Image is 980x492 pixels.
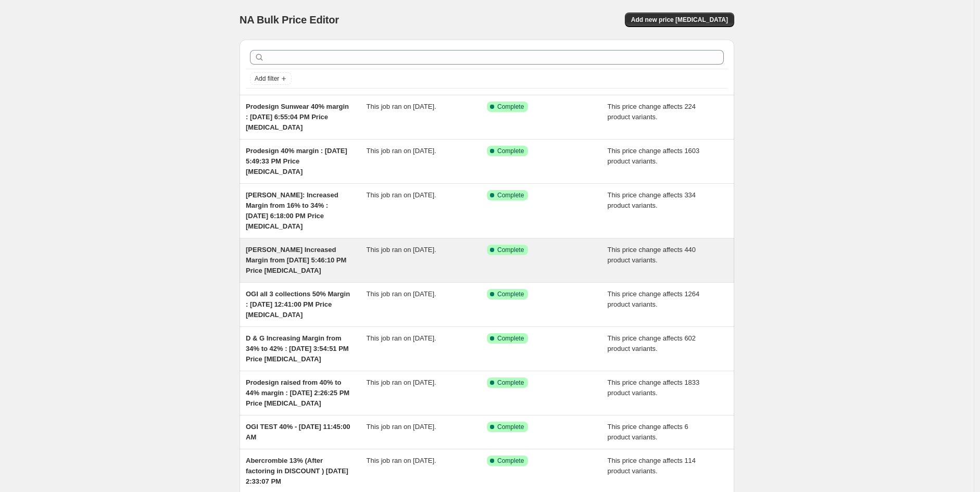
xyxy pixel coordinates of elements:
span: This job ran on [DATE]. [367,379,436,386]
button: Add new price [MEDICAL_DATA] [625,12,734,27]
span: This price change affects 224 product variants. [608,103,696,121]
span: Complete [497,147,524,155]
span: This job ran on [DATE]. [367,191,436,199]
span: This job ran on [DATE]. [367,103,436,110]
span: This price change affects 440 product variants. [608,246,696,264]
button: Add filter [250,72,292,85]
span: Complete [497,457,524,465]
span: Complete [497,290,524,298]
span: This price change affects 602 product variants. [608,334,696,352]
span: Prodesign Sunwear 40% margin : [DATE] 6:55:04 PM Price [MEDICAL_DATA] [246,103,349,131]
span: Complete [497,379,524,387]
span: This job ran on [DATE]. [367,334,436,342]
span: [PERSON_NAME] Increased Margin from [DATE] 5:46:10 PM Price [MEDICAL_DATA] [246,246,346,274]
span: This job ran on [DATE]. [367,147,436,155]
span: This job ran on [DATE]. [367,457,436,464]
span: This price change affects 334 product variants. [608,191,696,209]
span: Complete [497,191,524,199]
span: Prodesign raised from 40% to 44% margin : [DATE] 2:26:25 PM Price [MEDICAL_DATA] [246,379,349,407]
span: Complete [497,246,524,254]
span: This price change affects 1264 product variants. [608,290,700,308]
span: Complete [497,334,524,343]
span: Complete [497,423,524,431]
span: This job ran on [DATE]. [367,423,436,431]
span: This price change affects 1603 product variants. [608,147,700,165]
span: This price change affects 1833 product variants. [608,379,700,397]
span: Complete [497,103,524,111]
span: This job ran on [DATE]. [367,246,436,254]
span: Abercrombie 13% (After factoring in DISCOUNT ) [DATE] 2:33:07 PM [246,457,348,485]
span: This price change affects 6 product variants. [608,423,688,441]
span: OGI all 3 collections 50% Margin : [DATE] 12:41:00 PM Price [MEDICAL_DATA] [246,290,350,319]
span: D & G Increasing Margin from 34% to 42% : [DATE] 3:54:51 PM Price [MEDICAL_DATA] [246,334,349,363]
span: This price change affects 114 product variants. [608,457,696,475]
span: Add filter [255,74,279,83]
span: Add new price [MEDICAL_DATA] [631,16,728,24]
span: NA Bulk Price Editor [240,14,339,26]
span: OGI TEST 40% - [DATE] 11:45:00 AM [246,423,350,441]
span: [PERSON_NAME]: Increased Margin from 16% to 34% : [DATE] 6:18:00 PM Price [MEDICAL_DATA] [246,191,338,230]
span: Prodesign 40% margin : [DATE] 5:49:33 PM Price [MEDICAL_DATA] [246,147,347,175]
span: This job ran on [DATE]. [367,290,436,298]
